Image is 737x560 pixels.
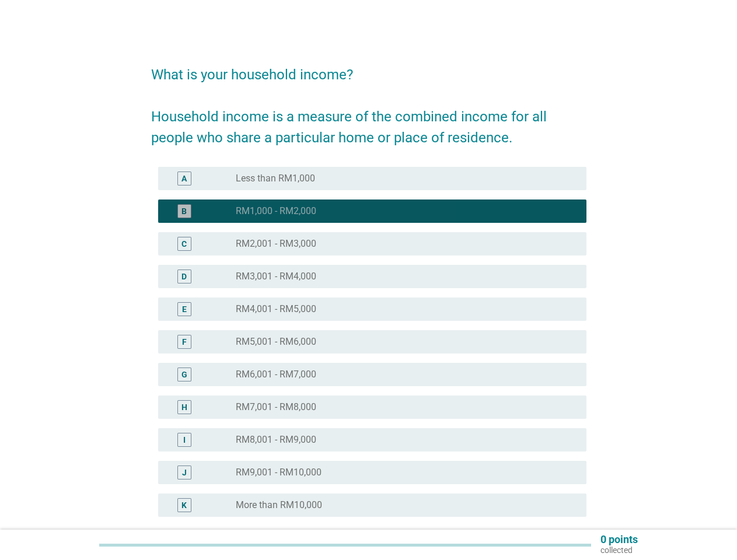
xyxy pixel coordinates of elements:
[236,369,316,380] label: RM6,001 - RM7,000
[236,303,316,315] label: RM4,001 - RM5,000
[182,336,187,348] div: F
[182,303,187,316] div: E
[236,467,322,478] label: RM9,001 - RM10,000
[236,205,316,217] label: RM1,000 - RM2,000
[181,238,187,250] div: C
[236,271,316,282] label: RM3,001 - RM4,000
[181,205,187,218] div: B
[182,467,187,479] div: J
[236,173,315,184] label: Less than RM1,000
[151,52,586,148] h2: What is your household income? Household income is a measure of the combined income for all peopl...
[236,499,322,511] label: More than RM10,000
[181,369,187,381] div: G
[181,499,187,512] div: K
[236,401,316,413] label: RM7,001 - RM8,000
[236,238,316,250] label: RM2,001 - RM3,000
[181,173,187,185] div: A
[236,434,316,446] label: RM8,001 - RM9,000
[181,401,187,414] div: H
[236,336,316,348] label: RM5,001 - RM6,000
[183,434,186,446] div: I
[181,271,187,283] div: D
[600,534,638,545] p: 0 points
[600,545,638,555] p: collected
